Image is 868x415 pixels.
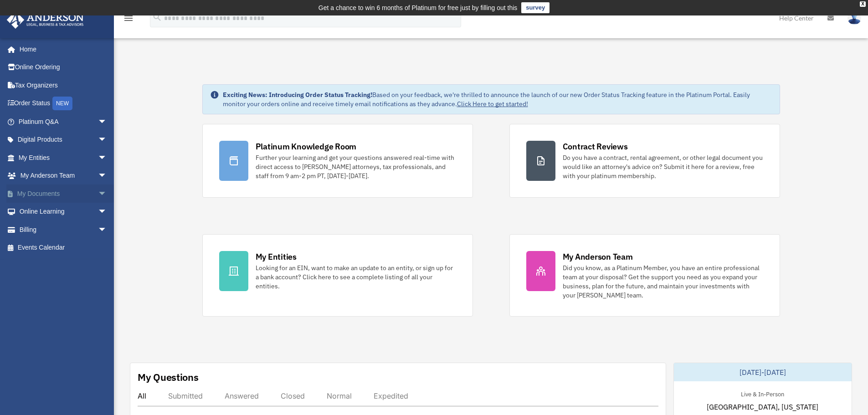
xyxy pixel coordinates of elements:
[138,370,199,384] div: My Questions
[152,12,162,22] i: search
[6,149,121,167] a: My Entitiesarrow_drop_down
[98,220,116,239] span: arrow_drop_down
[563,153,763,180] div: Do you have a contract, rental agreement, or other legal document you would like an attorney's ad...
[6,203,121,221] a: Online Learningarrow_drop_down
[6,220,121,239] a: Billingarrow_drop_down
[123,16,134,24] a: menu
[281,391,305,400] div: Closed
[374,391,408,400] div: Expedited
[168,391,203,400] div: Submitted
[6,113,121,131] a: Platinum Q&Aarrow_drop_down
[98,203,116,221] span: arrow_drop_down
[563,251,633,262] div: My Anderson Team
[6,76,121,94] a: Tax Organizers
[6,184,121,203] a: My Documentsarrow_drop_down
[847,11,861,25] img: User Pic
[457,100,528,108] a: Click Here to get started!
[6,58,121,77] a: Online Ordering
[98,167,116,185] span: arrow_drop_down
[256,141,357,152] div: Platinum Knowledge Room
[98,131,116,149] span: arrow_drop_down
[674,363,852,381] div: [DATE]-[DATE]
[256,251,297,262] div: My Entities
[98,113,116,131] span: arrow_drop_down
[52,97,72,110] div: NEW
[98,149,116,167] span: arrow_drop_down
[4,11,87,29] img: Anderson Advisors Platinum Portal
[256,153,456,180] div: Further your learning and get your questions answered real-time with direct access to [PERSON_NAM...
[509,124,780,198] a: Contract Reviews Do you have a contract, rental agreement, or other legal document you would like...
[563,141,628,152] div: Contract Reviews
[202,234,473,317] a: My Entities Looking for an EIN, want to make an update to an entity, or sign up for a bank accoun...
[318,2,518,13] div: Get a chance to win 6 months of Platinum for free just by filling out this
[98,184,116,203] span: arrow_drop_down
[509,234,780,317] a: My Anderson Team Did you know, as a Platinum Member, you have an entire professional team at your...
[6,94,121,113] a: Order StatusNEW
[6,131,121,149] a: Digital Productsarrow_drop_down
[707,401,818,412] span: [GEOGRAPHIC_DATA], [US_STATE]
[6,40,116,58] a: Home
[225,391,259,400] div: Answered
[734,389,791,398] div: Live & In-Person
[223,91,372,99] strong: Exciting News: Introducing Order Status Tracking!
[521,2,550,13] a: survey
[860,1,866,7] div: close
[327,391,352,400] div: Normal
[6,239,121,257] a: Events Calendar
[223,90,772,108] div: Based on your feedback, we're thrilled to announce the launch of our new Order Status Tracking fe...
[256,263,456,291] div: Looking for an EIN, want to make an update to an entity, or sign up for a bank account? Click her...
[123,13,134,24] i: menu
[202,124,473,198] a: Platinum Knowledge Room Further your learning and get your questions answered real-time with dire...
[563,263,763,300] div: Did you know, as a Platinum Member, you have an entire professional team at your disposal? Get th...
[138,391,146,400] div: All
[6,167,121,185] a: My Anderson Teamarrow_drop_down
